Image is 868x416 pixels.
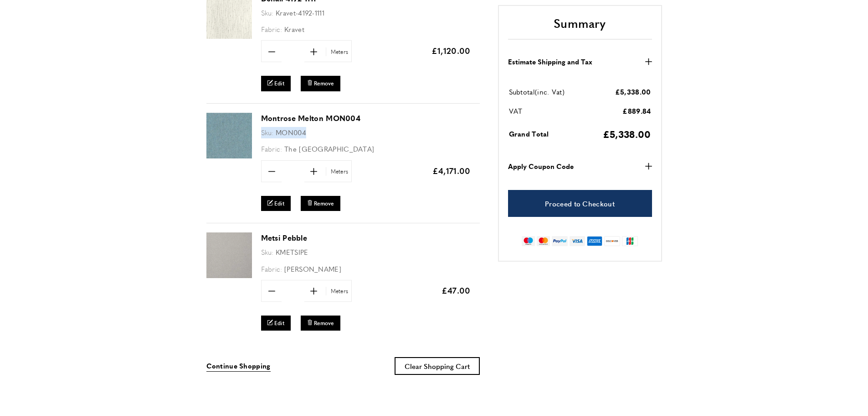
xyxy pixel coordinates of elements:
[206,361,271,370] span: Continue Shopping
[206,32,252,40] a: Denali 4192-1111
[508,161,652,172] button: Apply Coupon Code
[587,236,603,246] img: american-express
[206,152,252,160] a: Montrose Melton MON004
[522,236,535,246] img: maestro
[274,79,284,87] span: Edit
[314,79,334,87] span: Remove
[301,196,340,211] button: Remove Montrose Melton MON004
[274,200,284,207] span: Edit
[326,167,351,176] span: Meters
[508,56,652,67] button: Estimate Shipping and Tax
[261,76,291,91] a: Edit Denali 4192-1111
[509,87,535,96] span: Subtotal
[405,361,470,371] span: Clear Shopping Cart
[535,87,565,96] span: (inc. Vat)
[284,264,341,274] span: [PERSON_NAME]
[314,319,334,327] span: Remove
[570,236,585,246] img: visa
[431,45,471,56] span: £1,120.00
[314,200,334,207] span: Remove
[261,247,274,257] span: Sku:
[284,24,304,34] span: Kravet
[206,113,252,158] img: Montrose Melton MON004
[508,161,574,172] strong: Apply Coupon Code
[603,126,651,140] span: £5,338.00
[622,105,651,115] span: £889.84
[206,272,252,279] a: Metsi Pebble
[261,127,274,137] span: Sku:
[432,165,471,176] span: £4,171.00
[326,287,351,295] span: Meters
[622,236,638,246] img: jcb
[261,196,291,211] a: Edit Montrose Melton MON004
[261,24,282,34] span: Fabric:
[301,76,340,91] button: Remove Denali 4192-1111
[509,129,549,138] span: Grand Total
[508,56,592,67] strong: Estimate Shipping and Tax
[206,360,271,372] a: Continue Shopping
[276,8,324,17] span: Kravet-4192-1111
[552,236,568,246] img: paypal
[261,144,282,153] span: Fabric:
[508,190,652,217] a: Proceed to Checkout
[261,316,291,331] a: Edit Metsi Pebble
[301,316,340,331] button: Remove Metsi Pebble
[261,264,282,274] span: Fabric:
[537,236,550,246] img: mastercard
[442,284,471,296] span: £47.00
[261,232,308,243] a: Metsi Pebble
[284,144,374,153] span: The [GEOGRAPHIC_DATA]
[274,319,284,327] span: Edit
[615,86,651,96] span: £5,338.00
[508,15,652,39] h2: Summary
[261,113,361,123] a: Montrose Melton MON004
[261,8,274,17] span: Sku:
[326,47,351,56] span: Meters
[276,247,308,257] span: KMETSIPE
[206,232,252,278] img: Metsi Pebble
[509,106,523,116] span: VAT
[276,127,306,137] span: MON004
[604,236,620,246] img: discover
[395,357,480,375] button: Clear Shopping Cart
